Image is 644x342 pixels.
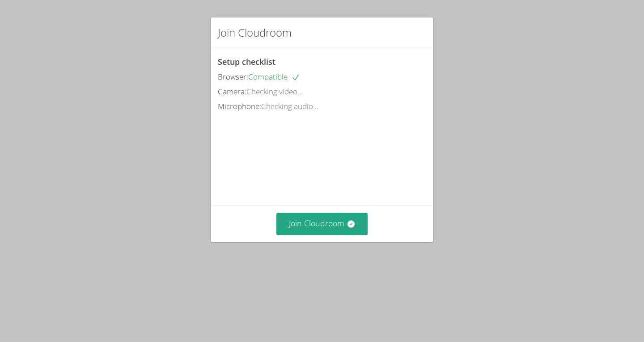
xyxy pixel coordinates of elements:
span: Checking video... [246,86,303,97]
span: Setup checklist [218,56,275,67]
span: Checking audio... [261,101,318,111]
span: Compatible [248,72,300,82]
h2: Join Cloudroom [218,25,292,41]
button: Join Cloudroom [276,213,368,235]
span: Camera: [218,86,246,97]
span: Microphone: [218,101,261,111]
span: Browser: [218,72,248,82]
